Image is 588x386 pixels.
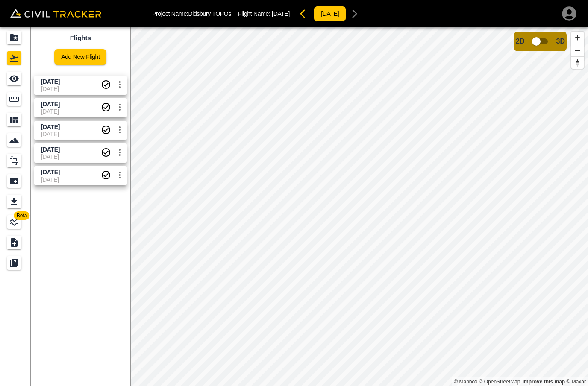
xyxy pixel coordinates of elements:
button: Zoom in [571,32,584,44]
button: Reset bearing to north [571,56,584,69]
p: Project Name: Didsbury TOPOs [152,10,231,17]
a: Map feedback [523,379,565,385]
span: [DATE] [272,10,290,17]
a: Mapbox [454,379,477,385]
button: Zoom out [571,44,584,56]
button: [DATE] [314,6,346,22]
p: Flight Name: [238,10,290,17]
span: 2D [516,38,524,45]
img: Civil Tracker [10,9,101,18]
span: 3D [556,38,565,45]
a: Maxar [566,379,586,385]
a: OpenStreetMap [479,379,520,385]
